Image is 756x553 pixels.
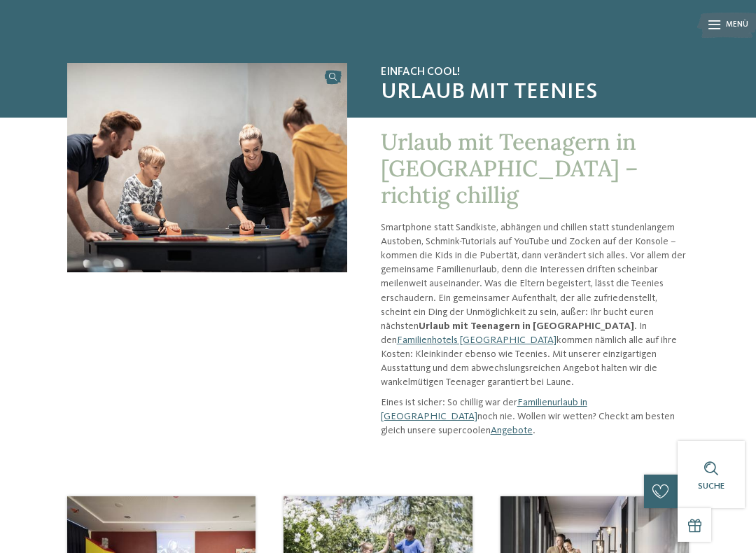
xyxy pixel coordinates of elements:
[419,321,634,331] strong: Urlaub mit Teenagern in [GEOGRAPHIC_DATA]
[381,398,587,421] a: Familienurlaub in [GEOGRAPHIC_DATA]
[698,482,724,491] span: Suche
[381,66,689,79] span: Einfach cool!
[397,335,556,345] a: Familienhotels [GEOGRAPHIC_DATA]
[381,79,689,106] span: Urlaub mit Teenies
[381,395,689,437] p: Eines ist sicher: So chillig war der noch nie. Wollen wir wetten? Checkt am besten gleich unsere ...
[491,426,533,435] a: Angebote
[381,220,689,390] p: Smartphone statt Sandkiste, abhängen und chillen statt stundenlangem Austoben, Schmink-Tutorials ...
[381,127,638,210] span: Urlaub mit Teenagern in [GEOGRAPHIC_DATA] – richtig chillig
[67,63,347,272] img: Urlaub mit Teenagern in Südtirol geplant?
